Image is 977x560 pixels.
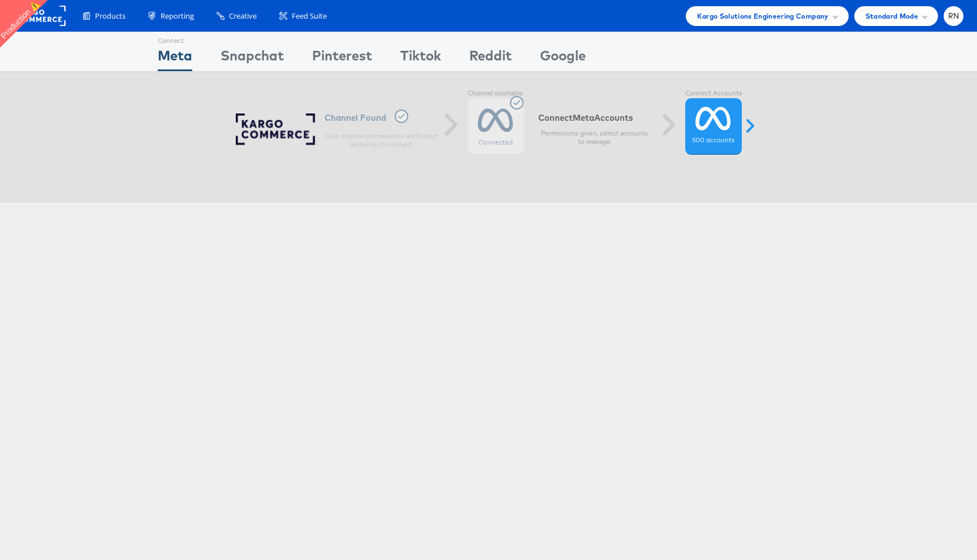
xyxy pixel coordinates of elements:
div: Reddit [469,46,512,71]
div: Snapchat [221,46,284,71]
h6: Channel Found [325,110,438,126]
span: Feed Suite [292,11,327,21]
div: Connect [158,32,192,46]
p: Permissions given, select accounts to manage [538,129,651,147]
span: RN [948,12,959,20]
h6: Connect Accounts [538,112,651,123]
p: Give channel permissions and select accounts to connect [325,132,438,150]
span: meta [573,112,594,123]
label: Channel available [468,89,524,98]
label: 500 accounts [692,136,734,145]
span: Kargo Solutions Engineering Company [697,10,829,22]
span: Creative [229,11,257,21]
span: Products [95,11,126,21]
div: Google [540,46,586,71]
div: Pinterest [312,46,372,71]
label: Connect Accounts [685,89,742,98]
span: Reporting [161,11,194,21]
div: Meta [158,46,192,71]
div: Tiktok [400,46,441,71]
span: Standard Mode [866,10,918,22]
